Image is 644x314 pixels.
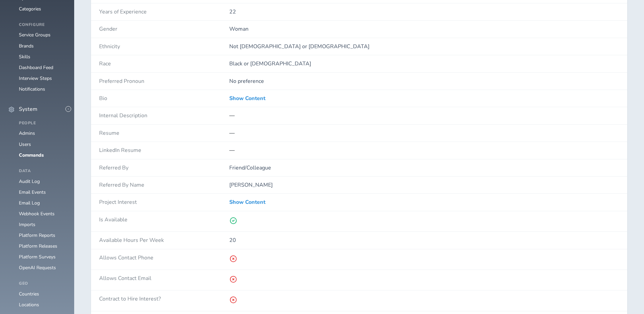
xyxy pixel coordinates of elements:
a: Skills [19,54,30,60]
h4: Allows Contact Email [99,275,229,281]
p: Friend/Colleague [229,165,619,171]
h4: LinkedIn Resume [99,147,229,153]
a: OpenAI Requests [19,264,56,271]
p: Black or [DEMOGRAPHIC_DATA] [229,61,619,67]
h4: People [19,121,66,126]
h4: Gender [99,26,229,32]
h4: Referred By [99,165,229,171]
a: Countries [19,291,39,297]
h4: Ethnicity [99,43,229,50]
button: - [65,106,71,112]
p: [PERSON_NAME] [229,182,619,188]
a: Show Content [229,95,265,101]
p: No preference [229,78,619,84]
a: Platform Surveys [19,254,56,260]
a: Platform Reports [19,232,55,239]
h4: Internal Description [99,113,229,119]
h4: Is Available [99,217,229,223]
a: Commands [19,152,44,158]
h4: Contract to Hire Interest? [99,296,229,302]
h4: Data [19,169,66,174]
h4: Allows Contact Phone [99,255,229,261]
h4: Project Interest [99,199,229,205]
a: Webhook Events [19,211,55,217]
a: Interview Steps [19,75,52,82]
h4: Race [99,61,229,67]
h4: Resume [99,130,229,136]
p: 20 [229,237,619,243]
h4: Configure [19,23,66,27]
a: Service Groups [19,32,51,38]
h4: Preferred Pronoun [99,78,229,84]
a: Audit Log [19,178,40,185]
a: Platform Releases [19,243,57,249]
a: Email Log [19,200,40,206]
h4: Geo [19,281,66,286]
p: Not [DEMOGRAPHIC_DATA] or [DEMOGRAPHIC_DATA] [229,43,619,50]
div: — [229,113,619,119]
span: System [19,106,37,112]
a: Categories [19,6,41,12]
a: Email Events [19,189,46,195]
a: Users [19,141,31,148]
p: Woman [229,26,619,32]
a: Notifications [19,86,45,92]
p: 22 [229,9,619,15]
a: Show Content [229,199,265,205]
a: Locations [19,302,39,308]
a: Brands [19,43,34,49]
h4: Bio [99,95,229,101]
span: — [229,147,235,154]
h4: Referred By Name [99,182,229,188]
a: Dashboard Feed [19,64,53,71]
a: Admins [19,130,35,136]
h4: Available Hours Per Week [99,237,229,243]
a: Imports [19,221,35,228]
span: — [229,129,235,137]
h4: Years of Experience [99,9,229,15]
